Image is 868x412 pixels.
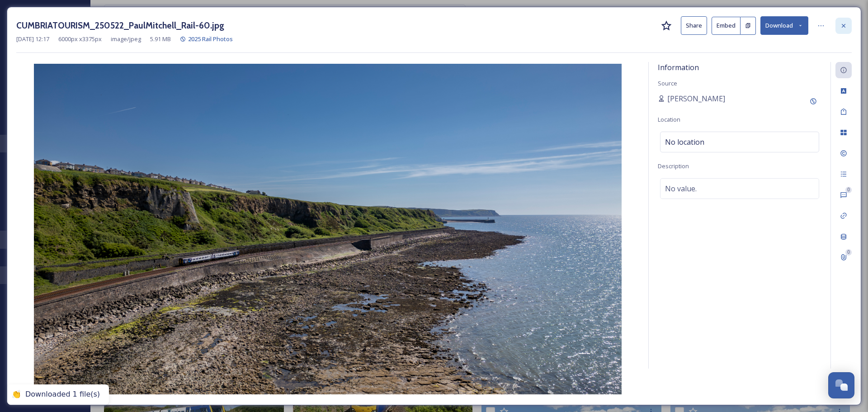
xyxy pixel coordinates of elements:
span: No value. [665,183,697,194]
span: image/jpeg [111,35,141,43]
span: 2025 Rail Photos [188,35,233,43]
button: Embed [712,17,741,35]
span: Description [658,162,689,170]
span: Source [658,79,677,87]
span: Information [658,62,699,72]
div: 0 [845,249,852,256]
span: [DATE] 12:17 [16,35,49,43]
button: Share [681,16,707,35]
div: 👏 [12,390,21,399]
div: Downloaded 1 file(s) [25,390,100,399]
span: [PERSON_NAME] [667,93,725,104]
h3: CUMBRIATOURISM_250522_PaulMitchell_Rail-60.jpg [16,19,224,32]
span: 6000 px x 3375 px [58,35,102,43]
button: Open Chat [828,372,854,398]
img: CUMBRIATOURISM_250522_PaulMitchell_Rail-60.jpg [16,64,639,394]
span: No location [665,137,704,147]
div: 0 [845,187,852,193]
button: Download [760,16,808,35]
span: 5.91 MB [150,35,171,43]
span: Location [658,115,680,123]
